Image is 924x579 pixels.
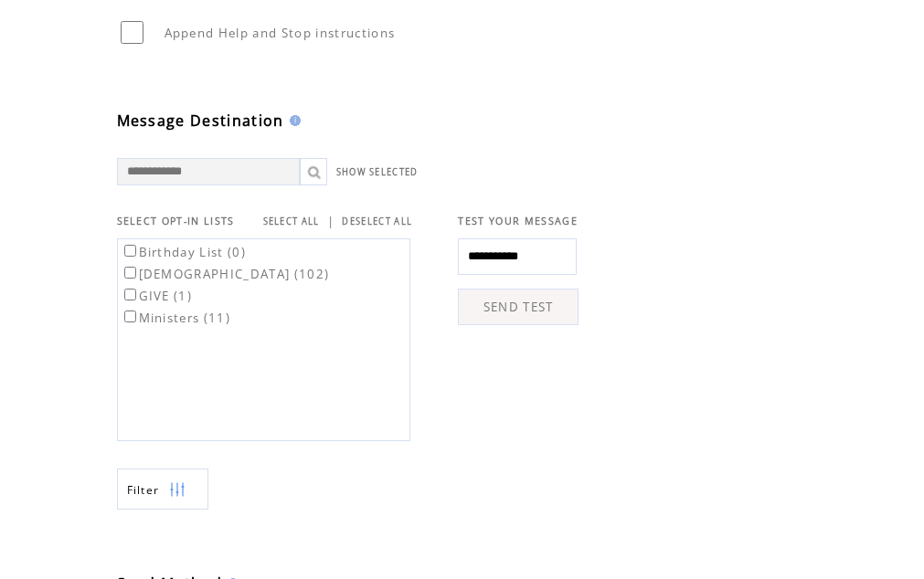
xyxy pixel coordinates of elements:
span: Append Help and Stop instructions [165,25,396,41]
img: filters.png [169,469,186,511]
span: SELECT OPT-IN LISTS [117,215,235,227]
span: Message Destination [117,111,284,131]
a: SEND TEST [458,289,579,325]
label: [DEMOGRAPHIC_DATA] (102) [121,266,330,282]
a: Filter [117,468,208,510]
a: SELECT ALL [263,216,320,227]
input: Ministers (11) [124,311,136,322]
input: Birthday List (0) [124,245,136,257]
input: [DEMOGRAPHIC_DATA] (102) [124,267,136,279]
input: GIVE (1) [124,289,136,300]
a: DESELECT ALL [342,216,412,227]
span: | [327,213,335,229]
span: Show filters [127,482,160,498]
a: SHOW SELECTED [336,166,419,178]
span: TEST YOUR MESSAGE [458,215,578,227]
label: Ministers (11) [121,310,231,326]
img: help.gif [284,115,301,126]
label: GIVE (1) [121,288,193,304]
label: Birthday List (0) [121,244,247,260]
